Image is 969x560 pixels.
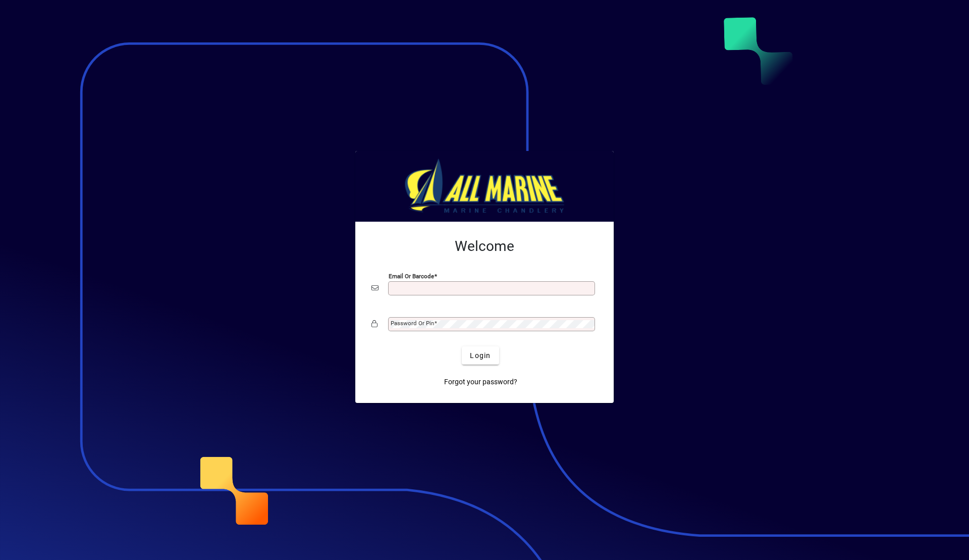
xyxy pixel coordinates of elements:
[444,377,517,387] span: Forgot your password?
[470,350,491,361] span: Login
[440,373,521,391] a: Forgot your password?
[389,273,434,280] mat-label: Email or Barcode
[462,346,499,365] button: Login
[391,320,434,327] mat-label: Password or Pin
[371,238,598,255] h2: Welcome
